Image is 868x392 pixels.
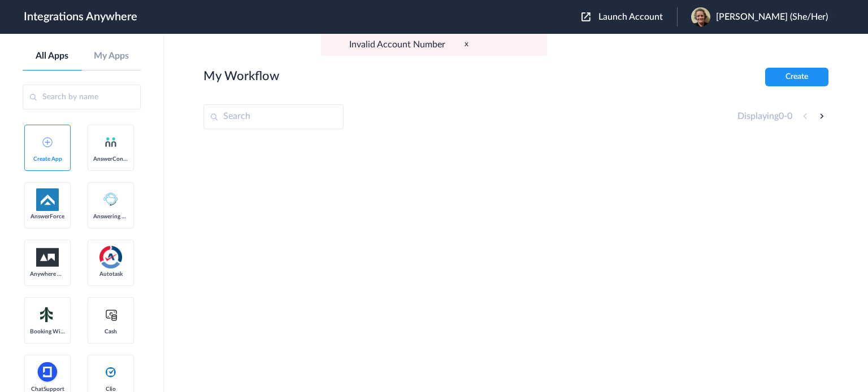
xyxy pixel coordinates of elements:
[99,246,122,268] img: autotask.png
[765,68,828,86] button: Create
[30,271,65,278] span: Anywhere Works
[36,305,59,325] img: Setmore_Logo.svg
[349,39,445,50] p: Invalid Account Number
[203,104,344,129] input: Search
[23,51,82,61] a: All Apps
[42,137,53,147] img: add-icon.svg
[24,10,137,24] h1: Integrations Anywhere
[691,7,710,27] img: 0dcf920b-5abf-471e-b882-d3856b5df331.jpeg
[104,365,118,379] img: clio-logo.svg
[93,213,128,220] span: Answering Service
[716,12,828,23] span: [PERSON_NAME] (She/Her)
[737,111,792,122] h4: Displaying -
[779,112,784,121] span: 0
[581,12,591,21] img: launch-acct-icon.svg
[203,69,279,83] h2: My Workflow
[36,248,59,267] img: aww.png
[30,328,65,335] span: Booking Widget
[93,271,128,278] span: Autotask
[787,112,792,121] span: 0
[82,51,141,61] a: My Apps
[36,361,59,384] img: chatsupport-icon.svg
[104,135,118,149] img: answerconnect-logo.svg
[465,39,468,49] button: x
[30,213,65,220] span: AnswerForce
[93,328,128,335] span: Cash
[36,188,59,211] img: af-app-logo.svg
[598,12,663,21] span: Launch Account
[581,12,677,23] button: Launch Account
[104,308,118,321] img: cash-logo.svg
[93,156,128,162] span: AnswerConnect
[23,85,141,109] input: Search by name
[30,156,65,162] span: Create App
[99,188,122,211] img: Answering_service.png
